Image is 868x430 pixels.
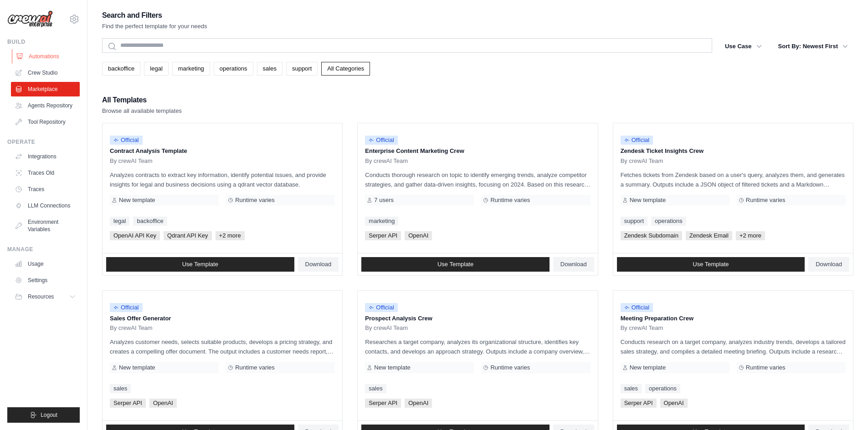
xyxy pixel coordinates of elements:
p: Zendesk Ticket Insights Crew [621,147,846,156]
a: operations [214,62,253,76]
span: By crewAI Team [621,157,663,165]
div: Manage [7,246,80,253]
span: By crewAI Team [365,157,408,165]
a: operations [645,384,680,393]
span: Download [560,261,587,268]
p: Conducts research on a target company, analyzes industry trends, develops a tailored sales strate... [621,337,846,356]
span: Zendesk Subdomain [621,231,682,240]
span: Official [365,303,398,312]
a: Usage [11,257,80,271]
span: Zendesk Email [686,231,732,240]
span: Resources [28,293,54,300]
a: Settings [11,273,80,288]
span: Runtime varies [746,364,786,371]
p: Analyzes contracts to extract key information, identify potential issues, and provide insights fo... [110,170,335,189]
span: Runtime varies [746,197,786,204]
a: marketing [172,62,210,76]
a: sales [365,384,386,393]
span: Serper API [365,231,401,240]
a: sales [110,384,131,393]
button: Use Case [719,38,767,55]
p: Conducts thorough research on topic to identify emerging trends, analyze competitor strategies, a... [365,170,590,189]
span: Qdrant API Key [164,231,212,240]
span: OpenAI [405,231,432,240]
span: Download [816,261,842,268]
a: Traces Old [11,166,80,180]
a: Marketplace [11,82,80,96]
span: Use Template [693,261,729,268]
span: OpenAI [405,399,432,408]
span: By crewAI Team [365,324,408,332]
a: Tool Repository [11,115,80,129]
a: Download [808,257,849,272]
button: Sort By: Newest First [773,38,853,55]
p: Fetches tickets from Zendesk based on a user's query, analyzes them, and generates a summary. Out... [621,170,846,189]
span: Runtime varies [235,364,275,371]
span: By crewAI Team [110,157,153,165]
span: New template [630,197,666,204]
a: support [621,217,647,226]
h2: Search and Filters [102,9,207,22]
a: Use Template [617,257,805,272]
a: backoffice [133,217,167,226]
p: Analyzes customer needs, selects suitable products, develops a pricing strategy, and creates a co... [110,337,335,356]
span: 7 users [374,197,394,204]
a: marketing [365,217,398,226]
a: Use Template [361,257,550,272]
span: Runtime varies [490,364,530,371]
a: Crew Studio [11,66,80,80]
a: Use Template [106,257,294,272]
a: support [286,62,318,76]
span: Serper API [110,399,146,408]
a: Environment Variables [11,215,80,237]
button: Resources [11,289,80,304]
a: Traces [11,182,80,197]
span: Logout [41,411,57,419]
button: Logout [7,407,80,423]
div: Build [7,38,80,46]
span: OpenAI [660,399,688,408]
a: operations [651,217,686,226]
p: Find the perfect template for your needs [102,22,207,31]
a: Download [553,257,594,272]
a: legal [110,217,129,226]
p: Browse all available templates [102,106,182,116]
span: Runtime varies [235,197,275,204]
span: New template [374,364,410,371]
span: By crewAI Team [110,324,153,332]
a: All Categories [321,62,370,76]
span: Official [621,136,653,145]
span: New template [119,364,155,371]
a: sales [621,384,642,393]
a: Agents Repository [11,98,80,113]
a: LLM Connections [11,198,80,213]
a: sales [257,62,282,76]
span: Serper API [621,399,657,408]
p: Researches a target company, analyzes its organizational structure, identifies key contacts, and ... [365,337,590,356]
span: +2 more [736,231,765,240]
span: By crewAI Team [621,324,663,332]
span: Use Template [437,261,473,268]
img: Logo [7,10,53,28]
p: Enterprise Content Marketing Crew [365,147,590,156]
span: Serper API [365,399,401,408]
span: Official [110,303,143,312]
span: Official [365,136,398,145]
p: Meeting Preparation Crew [621,314,846,323]
span: New template [119,197,155,204]
span: Download [305,261,332,268]
span: OpenAI API Key [110,231,160,240]
p: Contract Analysis Template [110,147,335,156]
a: Automations [12,49,81,64]
p: Prospect Analysis Crew [365,314,590,323]
span: Runtime varies [490,197,530,204]
span: New template [630,364,666,371]
a: legal [144,62,168,76]
a: Download [298,257,339,272]
a: Integrations [11,149,80,164]
span: Official [110,136,143,145]
span: OpenAI [149,399,177,408]
span: Use Template [182,261,218,268]
a: backoffice [102,62,140,76]
h2: All Templates [102,94,182,106]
